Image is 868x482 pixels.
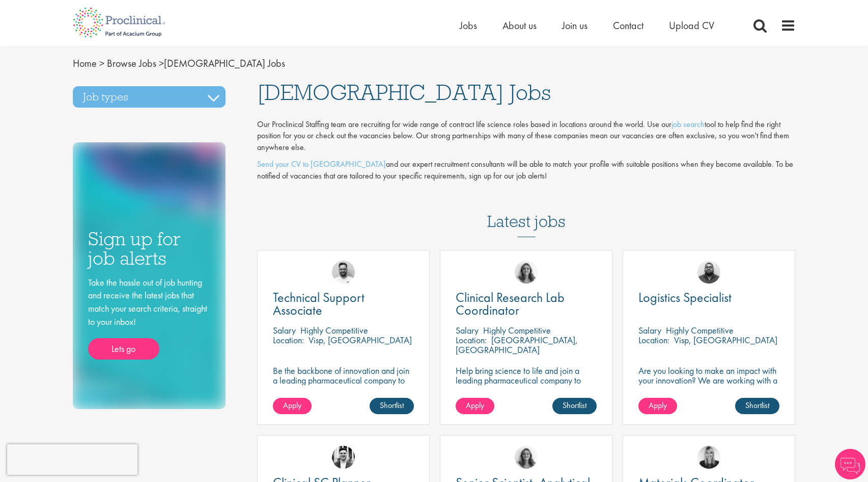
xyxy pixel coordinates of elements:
[466,400,484,411] span: Apply
[562,19,587,32] a: Join us
[638,334,669,346] span: Location:
[835,449,865,479] img: Chatbot
[257,79,551,106] span: [DEMOGRAPHIC_DATA] Jobs
[73,57,285,70] span: [DEMOGRAPHIC_DATA] Jobs
[697,446,720,469] img: Janelle Jones
[456,334,578,356] p: [GEOGRAPHIC_DATA], [GEOGRAPHIC_DATA]
[456,398,494,414] a: Apply
[502,19,537,32] a: About us
[332,446,355,469] img: Edward Little
[697,261,720,284] img: Ashley Bennett
[300,324,368,336] p: Highly Competitive
[159,57,164,70] span: >
[638,324,661,336] span: Salary
[456,291,597,317] a: Clinical Research Lab Coordinator
[273,291,414,317] a: Technical Support Associate
[515,261,538,284] img: Jackie Cerchio
[107,57,156,70] a: breadcrumb link to Browse Jobs
[370,398,414,414] a: Shortlist
[649,400,667,411] span: Apply
[671,119,705,130] a: job search
[638,366,779,414] p: Are you looking to make an impact with your innovation? We are working with a well-established ph...
[73,86,226,108] h3: Job types
[483,324,551,336] p: Highly Competitive
[638,398,677,414] a: Apply
[669,19,714,32] a: Upload CV
[309,334,412,346] p: Visp, [GEOGRAPHIC_DATA]
[257,159,386,169] a: Send your CV to [GEOGRAPHIC_DATA]
[456,334,487,346] span: Location:
[88,229,210,268] h3: Sign up for job alerts
[515,446,538,469] img: Jackie Cerchio
[99,57,104,70] span: >
[666,324,734,336] p: Highly Competitive
[613,19,643,32] a: Contact
[735,398,779,414] a: Shortlist
[456,324,479,336] span: Salary
[273,324,296,336] span: Salary
[283,400,301,411] span: Apply
[257,159,796,182] p: and our expert recruitment consultants will be able to match your profile with suitable positions...
[88,338,159,360] a: Lets go
[88,276,210,360] div: Take the hassle out of job hunting and receive the latest jobs that match your search criteria, s...
[257,119,796,154] p: Our Proclinical Staffing team are recruiting for wide range of contract life science roles based ...
[674,334,777,346] p: Visp, [GEOGRAPHIC_DATA]
[73,57,97,70] a: breadcrumb link to Home
[638,291,779,304] a: Logistics Specialist
[332,261,355,284] img: Emile De Beer
[456,366,597,414] p: Help bring science to life and join a leading pharmaceutical company to play a key role in delive...
[460,19,477,32] a: Jobs
[638,289,732,306] span: Logistics Specialist
[7,444,137,475] iframe: reCAPTCHA
[273,398,312,414] a: Apply
[552,398,597,414] a: Shortlist
[487,187,566,237] h3: Latest jobs
[273,366,414,404] p: Be the backbone of innovation and join a leading pharmaceutical company to help keep life-changin...
[456,289,565,319] span: Clinical Research Lab Coordinator
[273,289,365,319] span: Technical Support Associate
[273,334,304,346] span: Location:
